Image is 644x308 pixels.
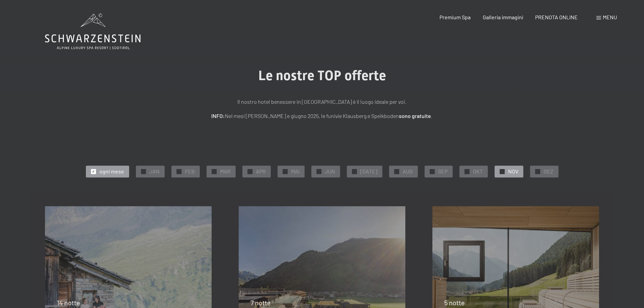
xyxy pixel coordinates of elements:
[291,168,300,175] span: MAI
[251,299,271,307] span: 7 notte
[403,168,413,175] span: AUG
[149,168,160,175] span: JAN
[153,97,491,106] p: Il nostro hotel benessere in [GEOGRAPHIC_DATA] è il luogo ideale per voi.
[258,68,386,84] span: Le nostre TOP offerte
[395,169,398,174] span: ✓
[353,169,356,174] span: ✓
[317,169,320,174] span: ✓
[325,168,335,175] span: JUN
[360,168,377,175] span: [DATE]
[535,14,578,20] a: PRENOTA ONLINE
[92,169,95,174] span: ✓
[142,169,145,174] span: ✓
[248,169,251,174] span: ✓
[399,113,431,119] strong: sono gratuite
[508,168,518,175] span: NOV
[211,113,225,119] strong: INFO:
[536,169,539,174] span: ✓
[99,168,124,175] span: ogni mese
[544,168,553,175] span: DEZ
[473,168,483,175] span: OKT
[444,299,465,307] span: 5 notte
[177,169,180,174] span: ✓
[256,168,266,175] span: APR
[431,169,433,174] span: ✓
[439,14,471,20] a: Premium Spa
[501,169,503,174] span: ✓
[284,169,286,174] span: ✓
[483,14,523,20] a: Galleria immagini
[185,168,195,175] span: FEB
[466,169,468,174] span: ✓
[603,14,617,20] span: Menu
[220,168,231,175] span: MAR
[57,299,80,307] span: 14 notte
[153,112,491,120] p: Nei mesi [PERSON_NAME] e giugno 2025, le funivie Klausberg e Speikboden .
[438,168,448,175] span: SEP
[213,169,215,174] span: ✓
